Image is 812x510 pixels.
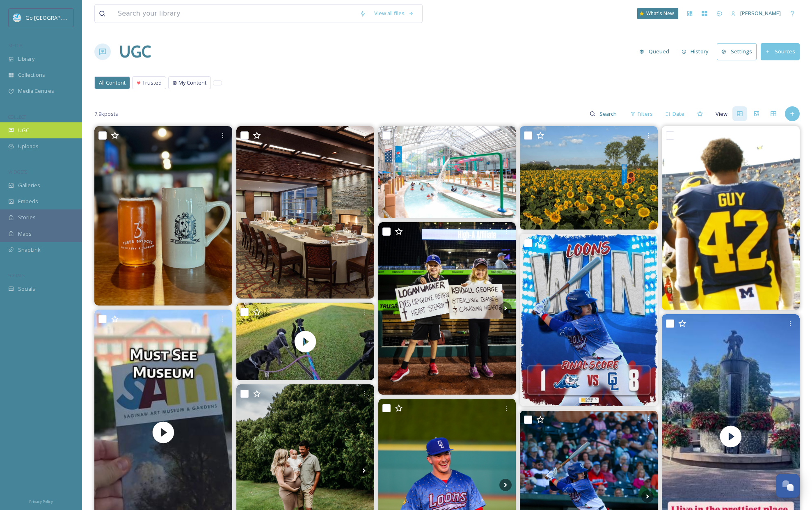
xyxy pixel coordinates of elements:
button: Settings [717,43,757,60]
a: Privacy Policy [29,496,53,506]
img: 🌊 The sheer size and energy of The Atrium Park at Zehnder’s Splash Village is truly something to ... [378,126,516,218]
span: Stories [18,214,36,221]
button: Queued [635,44,673,60]
span: UGC [18,126,29,134]
span: Uploads [18,142,39,150]
span: Trusted [142,79,162,87]
span: All Content [99,79,126,87]
img: Freshly tapped: Oktoberfest! Buy a mug → first beer’s on us (any style you want) 🍻 Stick around f... [94,126,232,306]
button: History [677,44,713,60]
span: Library [18,55,34,63]
img: GoGreatLogo_MISkies_RegionalTrails%20%281%29.png [13,14,21,22]
img: .5 GAMES BACK 😤 🔵 Adam Serwinowski: 7.0 IP, 4 H, 1 ER, 12 SO 🔵 Jake Gelof: HR, 2B, BB, 3 RBI, R 🔵... [520,234,658,406]
span: SOCIALS [8,272,25,278]
span: Socials [18,285,35,293]
span: Galleries [18,181,40,189]
img: The perfect setting for cozy, intimate gatherings—host a small ceremony or reception for up to 10... [236,126,374,299]
span: 7.9k posts [94,110,118,118]
button: Open Chat [776,474,800,498]
span: Go [GEOGRAPHIC_DATA] [25,14,86,21]
span: WIDGETS [8,169,27,175]
video: #saginaw #saginawmichigan #midlandmichigan #hemlockmi #ivaroaddogsitting [236,303,374,380]
span: Maps [18,230,32,238]
span: Privacy Policy [29,499,53,504]
span: Embeds [18,198,38,205]
span: My Content [178,79,206,87]
span: COLLECT [8,114,26,120]
a: UGC [119,39,151,64]
img: thumbnail [236,303,374,380]
span: View: [716,110,729,118]
a: Settings [717,43,761,60]
a: [PERSON_NAME] [727,5,785,21]
span: Media Centres [18,87,54,95]
span: Collections [18,71,45,79]
a: View all files [370,5,418,21]
a: History [677,44,717,60]
img: Pictures just don’t do this field justice! We are in FULL BLOOM and WOW is it beautiful 🥹 [520,126,658,230]
span: Filters [638,110,653,118]
input: Search [595,106,622,122]
span: [PERSON_NAME] [740,9,781,17]
a: Queued [635,44,677,60]
span: SnapLink [18,246,41,254]
span: Date [672,110,684,118]
input: Search your library [114,5,355,23]
img: 10/10 night 🤩 LOONS WIN and just .5 games back of a playoff spot! [378,222,516,394]
img: Game Day for Michigan alternate captain Edge TJ Guy and his Wolverines teammates. Michigan is 14-... [662,126,800,310]
button: Sources [761,43,800,60]
a: What's New [637,8,678,19]
span: MEDIA [8,42,23,48]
